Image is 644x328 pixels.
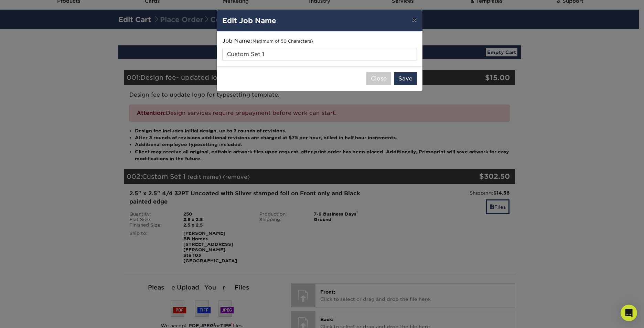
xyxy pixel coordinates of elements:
[222,37,313,45] label: Job Name
[406,10,422,29] button: ×
[621,305,637,321] div: Open Intercom Messenger
[394,72,417,85] button: Save
[222,15,417,26] h4: Edit Job Name
[366,72,391,85] button: Close
[222,48,417,61] input: Descriptive Name
[250,39,313,44] small: (Maximum of 50 Characters)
